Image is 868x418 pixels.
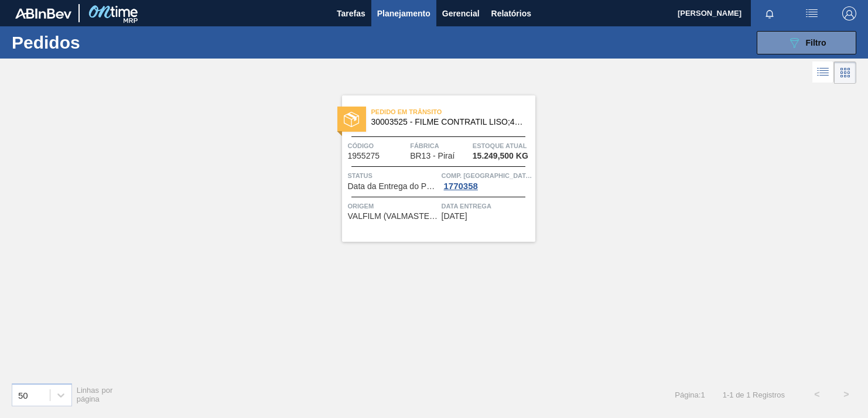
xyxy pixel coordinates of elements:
button: Filtro [757,31,856,54]
a: statusPedido em Trânsito30003525 - FILME CONTRATIL LISO;420 MM;50 MICRA;;;Código1955275FábricaBR1... [333,95,535,242]
span: Data entrega [442,200,532,212]
span: 1 - 1 de 1 Registros [723,390,785,399]
span: Origem [348,200,439,212]
span: Fábrica [410,140,470,152]
span: Linhas por página [77,386,113,403]
img: Logout [842,6,856,20]
span: Planejamento [377,6,430,20]
img: userActions [805,6,819,20]
div: Visão em Cards [834,61,856,84]
span: Estoque atual [473,140,532,152]
div: Visão em Lista [812,61,834,84]
span: VALFILM (VALMASTER) - MANAUS (AM) [348,212,439,221]
span: Filtro [806,38,826,47]
img: status [344,112,359,127]
span: Pedido em Trânsito [371,106,535,118]
span: BR13 - Piraí [410,152,454,160]
span: 30003525 - FILME CONTRATIL LISO;420 MM;50 MICRA;;; [371,118,526,126]
span: 14/08/2025 [442,212,467,221]
a: Comp. [GEOGRAPHIC_DATA]1770358 [442,170,532,191]
button: Notificações [751,5,788,22]
span: 15.249,500 KG [473,152,528,160]
span: Status [348,170,439,181]
h1: Pedidos [12,36,179,49]
img: TNhmsLtSVTkK8tSr43FrP2fwEKptu5GPRR3wAAAABJRU5ErkJggg== [15,8,71,19]
span: Gerencial [442,6,480,20]
div: 1770358 [442,181,480,191]
span: Código [348,140,408,152]
span: Comp. Carga [442,170,532,181]
span: Página : 1 [675,390,705,399]
div: 50 [18,390,28,400]
span: 1955275 [348,152,380,160]
span: Relatórios [491,6,531,20]
span: Tarefas [337,6,365,20]
button: > [832,380,861,409]
span: Data da Entrega do Pedido Atrasada [348,182,439,191]
button: < [802,380,832,409]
